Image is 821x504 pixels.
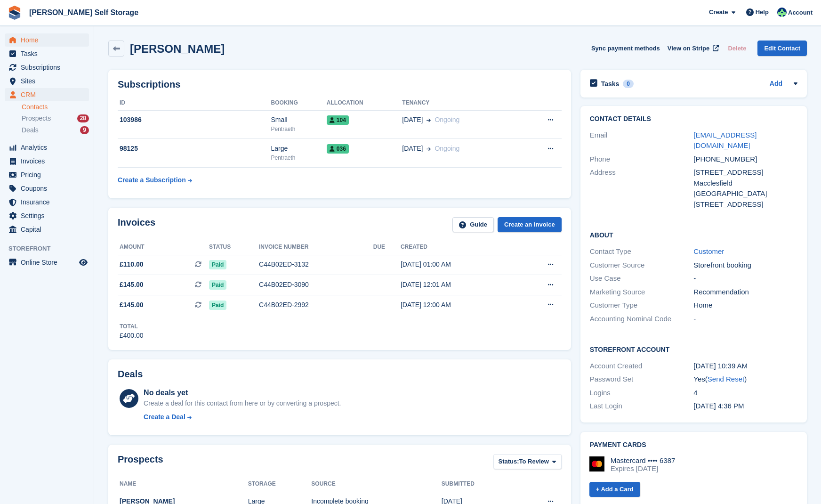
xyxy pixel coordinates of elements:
[327,96,402,111] th: Allocation
[8,244,94,253] span: Storefront
[21,33,77,47] span: Home
[209,280,226,290] span: Paid
[590,230,797,239] h2: About
[693,314,797,325] div: -
[259,300,373,310] div: C44B02ED-2992
[693,260,797,271] div: Storefront booking
[21,182,77,195] span: Coupons
[271,144,327,154] div: Large
[5,154,89,168] a: menu
[118,96,271,111] th: ID
[21,209,77,222] span: Settings
[590,260,694,271] div: Customer Source
[5,61,89,74] a: menu
[601,80,620,88] h2: Tasks
[120,300,144,310] span: £145.00
[777,8,787,17] img: Dafydd Pritchard
[402,115,423,125] span: [DATE]
[693,154,797,165] div: [PHONE_NUMBER]
[589,482,640,497] a: + Add a Card
[5,47,89,60] a: menu
[21,154,77,168] span: Invoices
[118,171,192,189] a: Create a Subscription
[271,96,327,111] th: Booking
[144,412,185,422] div: Create a Deal
[118,79,562,90] h2: Subscriptions
[788,8,813,17] span: Account
[611,456,676,465] div: Mastercard •••• 6387
[120,322,144,331] div: Total
[21,141,77,154] span: Analytics
[611,464,676,473] div: Expires [DATE]
[144,387,341,398] div: No deals yet
[271,115,327,125] div: Small
[373,240,401,255] th: Due
[401,280,516,290] div: [DATE] 12:01 AM
[209,260,226,269] span: Paid
[590,401,694,412] div: Last Login
[118,144,271,154] div: 98125
[271,125,327,133] div: Pentraeth
[590,130,694,151] div: Email
[311,477,442,492] th: Source
[327,144,349,154] span: 036
[118,477,248,492] th: Name
[22,126,39,135] span: Deals
[120,331,144,341] div: £400.00
[118,217,155,233] h2: Invoices
[5,168,89,181] a: menu
[452,217,494,233] a: Guide
[519,457,549,466] span: To Review
[144,412,341,422] a: Create a Deal
[693,300,797,311] div: Home
[118,454,163,471] h2: Prospects
[327,115,349,125] span: 104
[144,398,341,408] div: Create a deal for this contact from here or by converting a prospect.
[21,256,77,269] span: Online Store
[442,477,516,492] th: Submitted
[693,361,797,372] div: [DATE] 10:39 AM
[5,88,89,101] a: menu
[80,126,89,134] div: 9
[21,88,77,101] span: CRM
[259,240,373,255] th: Invoice number
[21,195,77,209] span: Insurance
[25,5,142,20] a: [PERSON_NAME] Self Storage
[590,287,694,298] div: Marketing Source
[590,246,694,257] div: Contact Type
[21,61,77,74] span: Subscriptions
[8,6,22,20] img: stora-icon-8386f47178a22dfd0bd8f6a31ec36ba5ce8667c1dd55bd0f319d3a0aa187defe.svg
[590,115,797,123] h2: Contact Details
[5,223,89,236] a: menu
[590,314,694,325] div: Accounting Nominal Code
[693,131,757,150] a: [EMAIL_ADDRESS][DOMAIN_NAME]
[705,375,747,383] span: ( )
[590,361,694,372] div: Account Created
[21,47,77,60] span: Tasks
[402,96,521,111] th: Tenancy
[591,41,660,56] button: Sync payment methods
[401,240,516,255] th: Created
[22,114,51,123] span: Prospects
[668,44,709,53] span: View on Stripe
[5,182,89,195] a: menu
[693,178,797,189] div: Macclesfield
[77,114,89,122] div: 28
[401,300,516,310] div: [DATE] 12:00 AM
[590,167,694,210] div: Address
[21,168,77,181] span: Pricing
[590,154,694,165] div: Phone
[22,114,89,123] a: Prospects 28
[5,141,89,154] a: menu
[22,103,89,112] a: Contacts
[693,199,797,210] div: [STREET_ADDRESS]
[22,125,89,135] a: Deals 9
[770,79,782,89] a: Add
[120,260,144,269] span: £110.00
[493,454,562,470] button: Status: To Review
[435,145,459,152] span: Ongoing
[402,144,423,154] span: [DATE]
[120,280,144,290] span: £145.00
[693,374,797,385] div: Yes
[590,388,694,398] div: Logins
